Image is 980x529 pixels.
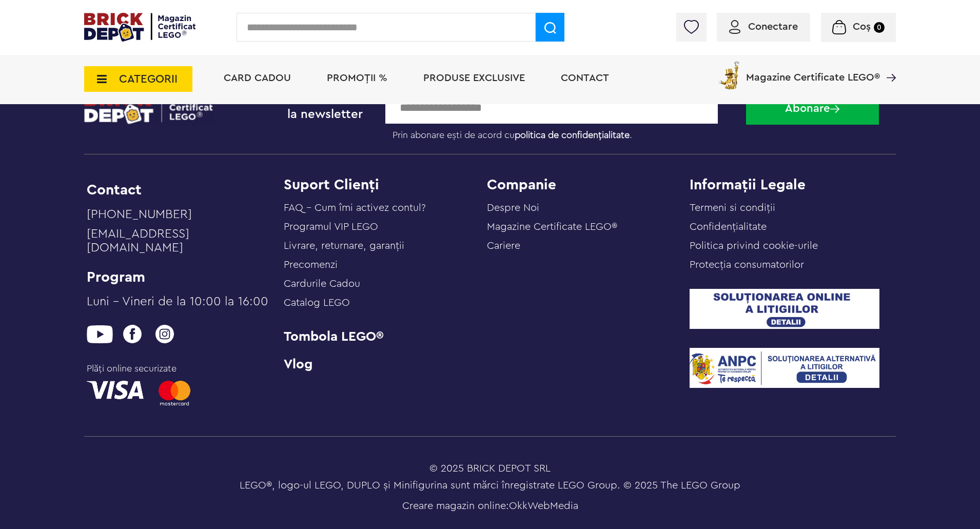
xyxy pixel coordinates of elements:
h4: Informații Legale [690,178,893,192]
a: Luni – Vineri de la 10:00 la 16:00 [87,295,271,315]
span: Magazine Certificate LEGO® [746,59,880,83]
a: Precomenzi [284,260,338,270]
span: CATEGORII [119,73,178,85]
a: Contact [561,73,609,83]
a: politica de confidențialitate [515,130,630,140]
li: Program [87,270,271,284]
a: Card Cadou [224,73,291,83]
span: Plăți online securizate [87,362,262,376]
a: [EMAIL_ADDRESS][DOMAIN_NAME] [87,227,271,261]
li: Contact [87,183,271,197]
div: © 2025 BRICK DEPOT SRL [84,461,896,476]
a: Magazine Certificate LEGO® [880,59,896,69]
img: instagram [151,325,178,343]
div: LEGO®, logo-ul LEGO, DUPLO și Minifigurina sunt mărci înregistrate LEGO Group. © 2025 The LEGO Gr... [84,461,896,529]
a: Cardurile Cadou [284,279,360,289]
img: footerlogo [84,91,214,125]
a: Politica privind cookie-urile [690,241,818,251]
img: SOL [690,289,879,329]
a: Creare magazin online [402,501,506,511]
a: Tombola LEGO® [284,330,487,344]
a: Termeni si condiții [690,203,775,213]
button: Abonare [746,91,879,125]
a: [PHONE_NUMBER] [87,208,271,227]
a: Confidențialitate [690,222,767,232]
label: Prin abonare ești de acord cu . [385,124,738,141]
span: Conectare [748,22,798,32]
img: youtube [87,325,113,343]
a: Protecţia consumatorilor [690,260,804,270]
a: Magazine Certificate LEGO® [487,222,617,232]
a: Despre Noi [487,203,539,213]
h4: Suport Clienți [284,178,487,192]
img: facebook [119,325,145,343]
span: Coș [853,22,871,32]
a: Livrare, returnare, garanţii [284,241,404,251]
a: Conectare [729,22,798,32]
img: ANPC [690,348,879,388]
small: 0 [874,22,885,33]
img: mastercard [159,381,190,405]
a: FAQ - Cum îmi activez contul? [284,203,426,213]
a: Cariere [487,241,520,251]
a: PROMOȚII % [327,73,387,83]
a: Catalog LEGO [284,298,350,308]
a: Programul VIP LEGO [284,222,378,232]
img: Abonare [830,105,839,113]
h4: Companie [487,178,690,192]
a: Vlog [284,359,487,369]
a: Produse exclusive [423,73,525,83]
a: OkkWebMedia [509,501,578,511]
img: visa [87,381,144,399]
